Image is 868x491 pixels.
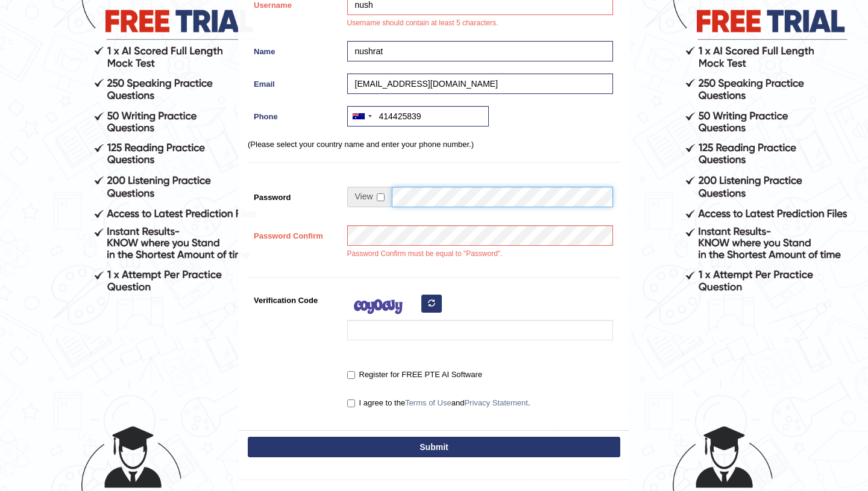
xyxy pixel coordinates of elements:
[347,397,530,409] label: I agree to the and .
[347,371,355,379] input: Register for FREE PTE AI Software
[248,225,341,242] label: Password Confirm
[248,437,620,457] button: Submit
[347,106,489,127] input: +61 412 345 678
[248,187,341,203] label: Password
[248,106,341,122] label: Phone
[248,290,341,306] label: Verification Code
[377,193,385,201] input: Show/Hide Password
[348,107,376,126] div: Australia: +61
[248,41,341,57] label: Name
[464,398,528,407] a: Privacy Statement
[347,369,482,381] label: Register for FREE PTE AI Software
[405,398,451,407] a: Terms of Use
[248,139,620,150] p: (Please select your country name and enter your phone number.)
[347,399,355,407] input: I agree to theTerms of UseandPrivacy Statement.
[248,73,341,90] label: Email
